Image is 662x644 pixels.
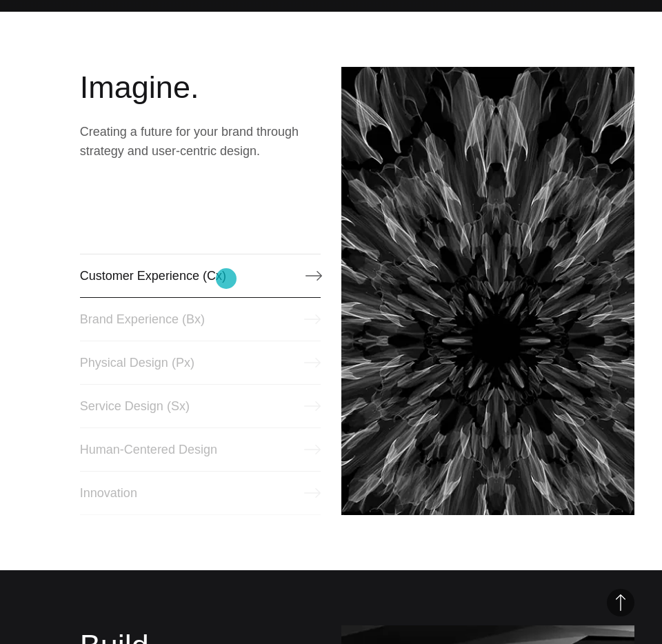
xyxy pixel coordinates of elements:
[607,589,634,616] button: Back to Top
[80,384,321,428] a: Service Design (Sx)
[80,254,321,298] a: Customer Experience (Cx)
[80,67,321,108] h2: Imagine.
[80,427,321,472] a: Human-Centered Design
[80,471,321,515] a: Innovation
[80,341,321,385] a: Physical Design (Px)
[80,297,321,341] a: Brand Experience (Bx)
[80,122,321,161] p: Creating a future for your brand through strategy and user-centric design.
